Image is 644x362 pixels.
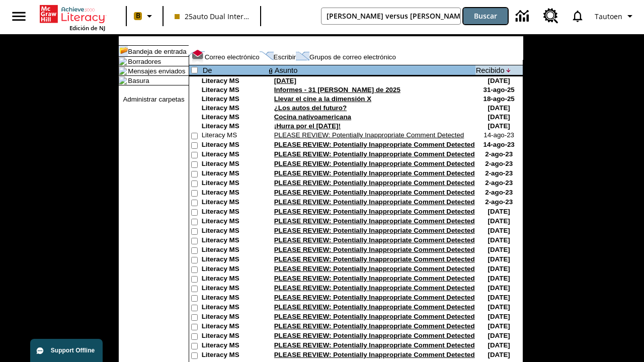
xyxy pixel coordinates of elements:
[485,169,513,177] nobr: 2-ago-23
[274,53,296,61] a: Escribir
[119,46,128,56] img: folder_icon_pick.gif
[274,77,296,84] a: [DATE]
[128,58,161,65] a: Borradores
[175,11,249,22] span: 25auto Dual International
[484,95,515,103] nobr: 18-ago-25
[274,113,351,121] a: Cocina nativoamericana
[274,246,475,253] a: PLEASE REVIEW: Potentially Inappropriate Comment Detected
[488,341,510,349] nobr: [DATE]
[274,236,475,244] a: PLEASE REVIEW: Potentially Inappropriate Comment Detected
[202,313,267,322] td: Literacy MS
[488,246,510,253] nobr: [DATE]
[488,208,510,215] nobr: [DATE]
[507,68,511,72] img: arrow_down.gif
[274,351,475,358] a: PLEASE REVIEW: Potentially Inappropriate Comment Detected
[274,284,475,292] a: PLEASE REVIEW: Potentially Inappropriate Comment Detected
[488,351,510,358] nobr: [DATE]
[51,347,95,354] span: Support Offline
[202,86,267,95] td: Literacy MS
[488,104,510,112] nobr: [DATE]
[4,2,34,31] button: Abrir el menú lateral
[488,255,510,263] nobr: [DATE]
[274,275,475,282] a: PLEASE REVIEW: Potentially Inappropriate Comment Detected
[202,104,267,113] td: Literacy MS
[485,198,513,206] nobr: 2-ago-23
[488,322,510,330] nobr: [DATE]
[128,77,149,84] a: Basura
[274,122,341,130] a: ¡Hurra por el [DATE]!
[321,8,460,24] input: Buscar campo
[274,217,475,225] a: PLEASE REVIEW: Potentially Inappropriate Comment Detected
[274,179,475,187] a: PLEASE REVIEW: Potentially Inappropriate Comment Detected
[274,141,475,148] a: PLEASE REVIEW: Potentially Inappropriate Comment Detected
[274,303,475,311] a: PLEASE REVIEW: Potentially Inappropriate Comment Detected
[202,322,267,332] td: Literacy MS
[488,236,510,244] nobr: [DATE]
[123,96,184,103] a: Administrar carpetas
[274,198,475,206] a: PLEASE REVIEW: Potentially Inappropriate Comment Detected
[274,265,475,273] a: PLEASE REVIEW: Potentially Inappropriate Comment Detected
[488,227,510,234] nobr: [DATE]
[484,141,515,148] nobr: 14-ago-23
[484,86,515,94] nobr: 31-ago-25
[274,160,475,167] a: PLEASE REVIEW: Potentially Inappropriate Comment Detected
[202,95,267,104] td: Literacy MS
[537,3,565,30] a: Centro de recursos, Se abrirá en una pestaña nueva.
[128,67,185,75] a: Mensajes enviados
[488,77,510,84] nobr: [DATE]
[488,303,510,311] nobr: [DATE]
[202,284,267,294] td: Literacy MS
[202,236,267,246] td: Literacy MS
[202,179,267,189] td: Literacy MS
[274,255,475,263] a: PLEASE REVIEW: Potentially Inappropriate Comment Detected
[488,284,510,292] nobr: [DATE]
[202,131,267,141] td: Literacy MS
[274,208,475,215] a: PLEASE REVIEW: Potentially Inappropriate Comment Detected
[202,198,267,208] td: Literacy MS
[488,217,510,225] nobr: [DATE]
[202,217,267,227] td: Literacy MS
[205,53,260,61] a: Correo electrónico
[485,150,513,158] nobr: 2-ago-23
[203,66,212,74] a: De
[485,189,513,196] nobr: 2-ago-23
[202,351,267,360] td: Literacy MS
[275,66,298,74] a: Asunto
[488,275,510,282] nobr: [DATE]
[202,294,267,303] td: Literacy MS
[202,332,267,341] td: Literacy MS
[202,208,267,217] td: Literacy MS
[488,332,510,339] nobr: [DATE]
[202,275,267,284] td: Literacy MS
[119,76,127,84] img: folder_icon.gif
[591,7,640,25] button: Perfil/Configuración
[274,95,371,103] a: Llevar el cine a la dimensión X
[565,3,591,29] a: Notificaciones
[274,104,347,112] a: ¿Los autos del futuro?
[202,77,267,86] td: Literacy MS
[202,150,267,160] td: Literacy MS
[202,246,267,255] td: Literacy MS
[119,67,127,75] img: folder_icon.gif
[202,160,267,169] td: Literacy MS
[274,189,475,196] a: PLEASE REVIEW: Potentially Inappropriate Comment Detected
[488,265,510,273] nobr: [DATE]
[488,313,510,320] nobr: [DATE]
[274,86,400,94] a: Informes - 31 [PERSON_NAME] de 2025
[128,48,186,55] a: Bandeja de entrada
[40,3,105,32] div: Portada
[274,322,475,330] a: PLEASE REVIEW: Potentially Inappropriate Comment Detected
[510,3,537,30] a: Centro de información
[274,313,475,320] a: PLEASE REVIEW: Potentially Inappropriate Comment Detected
[274,341,475,349] a: PLEASE REVIEW: Potentially Inappropriate Comment Detected
[130,7,159,25] button: Boost El color de la clase es melocotón. Cambiar el color de la clase.
[476,66,505,74] a: Recibido
[488,294,510,301] nobr: [DATE]
[202,189,267,198] td: Literacy MS
[268,66,274,75] img: attach file
[30,339,103,362] button: Support Offline
[485,160,513,167] nobr: 2-ago-23
[309,53,396,61] a: Grupos de correo electrónico
[202,255,267,265] td: Literacy MS
[274,332,475,339] a: PLEASE REVIEW: Potentially Inappropriate Comment Detected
